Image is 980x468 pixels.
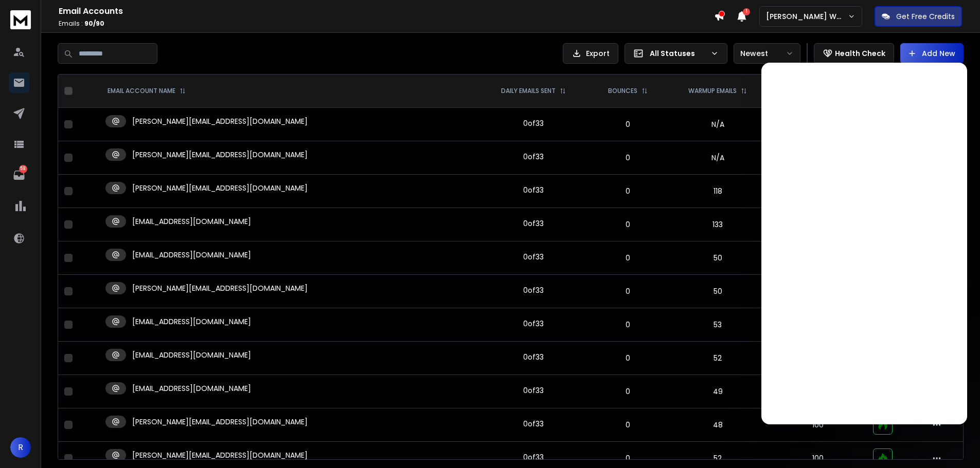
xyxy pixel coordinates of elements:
td: 52 [666,342,770,375]
p: [EMAIL_ADDRESS][DOMAIN_NAME] [132,216,251,227]
h1: Email Accounts [59,5,714,17]
p: [PERSON_NAME][EMAIL_ADDRESS][DOMAIN_NAME] [132,116,308,126]
button: Health Check [814,43,894,64]
p: [PERSON_NAME][EMAIL_ADDRESS][DOMAIN_NAME] [132,283,308,293]
td: 50 [666,241,770,275]
iframe: Intercom live chat [942,433,967,457]
td: 50 [666,275,770,308]
p: [PERSON_NAME][EMAIL_ADDRESS][DOMAIN_NAME] [132,417,308,427]
p: BOUNCES [608,87,637,95]
div: EMAIL ACCOUNT NAME [108,87,186,95]
p: [PERSON_NAME][EMAIL_ADDRESS][DOMAIN_NAME] [132,450,308,460]
p: WARMUP EMAILS [688,87,737,95]
div: 0 of 33 [523,185,544,195]
button: Export [563,43,618,64]
div: 0 of 33 [523,419,544,429]
a: 58 [9,165,29,185]
div: 0 of 33 [523,218,544,229]
p: 0 [595,119,660,129]
p: 58 [19,165,27,173]
p: 0 [595,286,660,296]
div: 0 of 33 [523,152,544,162]
span: 1 [743,8,750,15]
p: 0 [595,253,660,263]
span: 90 / 90 [84,19,104,28]
p: 0 [595,353,660,363]
td: 49 [666,375,770,408]
button: Get Free Credits [875,6,962,27]
p: 0 [595,186,660,196]
button: Add New [900,43,964,64]
p: All Statuses [650,48,706,59]
td: N/A [666,141,770,175]
p: 0 [595,320,660,330]
img: logo [10,10,31,29]
div: 0 of 33 [523,285,544,295]
td: 53 [666,308,770,342]
p: [PERSON_NAME][EMAIL_ADDRESS][DOMAIN_NAME] [132,149,308,160]
p: 0 [595,386,660,397]
p: 0 [595,219,660,230]
div: 0 of 33 [523,385,544,396]
p: 0 [595,420,660,430]
p: 0 [595,153,660,163]
td: 48 [666,408,770,442]
p: Health Check [835,48,885,59]
p: [PERSON_NAME][EMAIL_ADDRESS][DOMAIN_NAME] [132,183,308,193]
td: N/A [666,108,770,141]
iframe: Intercom live chat [761,63,967,424]
button: Newest [734,43,800,64]
p: Emails : [59,20,714,28]
div: 0 of 33 [523,352,544,362]
p: [EMAIL_ADDRESS][DOMAIN_NAME] [132,350,251,360]
p: [EMAIL_ADDRESS][DOMAIN_NAME] [132,383,251,394]
p: DAILY EMAILS SENT [501,87,556,95]
td: 118 [666,175,770,208]
p: [PERSON_NAME] Workspace [766,11,848,22]
td: 133 [666,208,770,241]
div: 0 of 33 [523,252,544,262]
p: Get Free Credits [896,11,955,22]
p: [EMAIL_ADDRESS][DOMAIN_NAME] [132,250,251,260]
button: R [10,437,31,458]
div: 0 of 33 [523,452,544,462]
div: 0 of 33 [523,319,544,329]
td: 100 [769,408,867,442]
div: 0 of 33 [523,118,544,128]
p: 0 [595,453,660,463]
p: [EMAIL_ADDRESS][DOMAIN_NAME] [132,316,251,327]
